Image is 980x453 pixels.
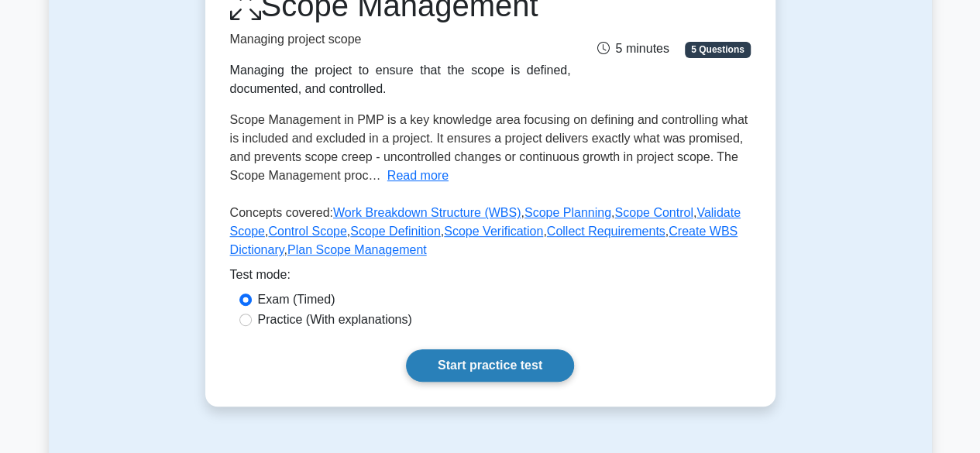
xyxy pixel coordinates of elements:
a: Scope Verification [444,225,543,238]
span: Scope Management in PMP is a key knowledge area focusing on defining and controlling what is incl... [230,113,748,182]
p: Concepts covered: , , , , , , , , , [230,204,751,266]
a: Work Breakdown Structure (WBS) [333,206,521,219]
a: Scope Planning [524,206,611,219]
span: 5 Questions [685,42,750,57]
div: Managing the project to ensure that the scope is defined, documented, and controlled. [230,61,571,98]
label: Exam (Timed) [258,290,335,309]
a: Start practice test [406,349,574,382]
div: Test mode: [230,266,751,290]
label: Practice (With explanations) [258,311,412,329]
p: Managing project scope [230,30,571,49]
span: 5 minutes [597,42,669,55]
a: Scope Control [614,206,693,219]
a: Plan Scope Management [287,243,427,256]
button: Read more [387,166,449,185]
a: Collect Requirements [547,225,665,238]
a: Scope Definition [350,225,441,238]
a: Control Scope [268,225,346,238]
